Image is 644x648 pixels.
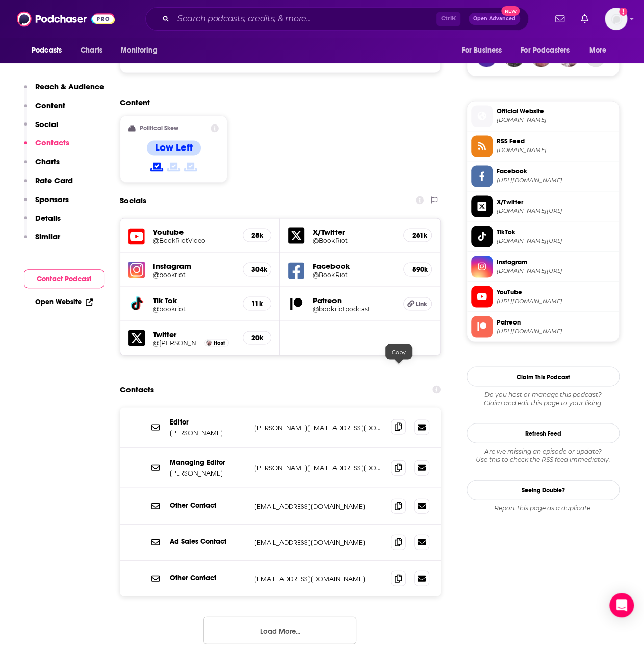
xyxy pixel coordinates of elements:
span: YouTube [497,287,615,296]
p: Sponsors [35,194,69,204]
p: Other Contact [170,501,246,509]
span: bookriot.com [497,116,615,124]
h5: 890k [412,265,423,273]
p: [PERSON_NAME][EMAIL_ADDRESS][DOMAIN_NAME] [254,463,382,472]
a: @bookriotpodcast [313,305,395,312]
p: Managing Editor [170,458,246,466]
h5: Instagram [153,261,235,270]
span: https://www.patreon.com/bookriotpodcast [497,327,615,335]
span: For Business [461,43,502,58]
a: Rebecca Schinsky [206,340,212,345]
button: Refresh Feed [467,423,620,443]
a: Instagram[DOMAIN_NAME][URL] [471,256,615,277]
span: Monitoring [121,43,157,58]
div: Are we missing an episode or update? Use this to check the RSS feed immediately. [467,447,620,463]
span: Link [416,300,427,308]
p: [EMAIL_ADDRESS][DOMAIN_NAME] [254,574,382,583]
svg: Add a profile image [619,8,627,16]
div: Claim and edit this page to your liking. [467,390,620,407]
a: Show notifications dropdown [551,10,569,28]
button: Sponsors [24,194,69,213]
a: YouTube[URL][DOMAIN_NAME] [471,286,615,307]
button: Reach & Audience [24,82,104,101]
span: Logged in as chonisebass [605,8,627,30]
span: Instagram [497,257,615,266]
button: open menu [514,41,584,60]
span: Patreon [497,317,615,327]
button: Claim This Podcast [467,366,620,386]
span: https://www.facebook.com/BookRiot [497,177,615,184]
button: open menu [454,41,514,60]
p: [EMAIL_ADDRESS][DOMAIN_NAME] [254,538,382,546]
span: Facebook [497,167,615,176]
a: @BookRiot [313,236,395,244]
button: Content [24,101,65,119]
h2: Content [120,97,432,107]
span: tiktok.com/@bookriot [497,237,615,244]
div: Report this page as a duplicate. [467,504,620,512]
a: RSS Feed[DOMAIN_NAME] [471,135,615,157]
p: Social [35,119,58,129]
p: [PERSON_NAME] [170,468,246,477]
p: Charts [35,157,60,166]
button: open menu [582,41,620,60]
h5: Facebook [313,261,395,270]
span: New [501,6,520,16]
input: Search podcasts, credits, & more... [173,11,436,27]
button: Social [24,119,58,138]
a: Facebook[URL][DOMAIN_NAME] [471,165,615,187]
span: Charts [81,43,102,58]
h2: Socials [120,190,146,210]
img: Podchaser - Follow, Share and Rate Podcasts [17,9,115,29]
button: Rate Card [24,176,73,194]
span: For Podcasters [521,43,570,58]
a: Open Website [35,297,93,306]
button: Open AdvancedNew [469,13,520,25]
span: feeds.megaphone.fm [497,146,615,154]
a: Official Website[DOMAIN_NAME] [471,105,615,127]
p: Contacts [35,138,69,147]
h5: Twitter [153,329,235,339]
p: Ad Sales Contact [170,537,246,545]
span: Open Advanced [473,16,516,21]
span: instagram.com/bookriot [497,267,615,275]
div: Copy [385,344,412,359]
h2: Contacts [120,380,154,399]
button: Load More... [203,616,356,644]
button: Details [24,213,61,232]
span: Do you host or manage this podcast? [467,390,620,398]
button: Similar [24,232,60,251]
h4: Low Left [155,141,193,154]
h5: @BookRiotVideo [153,236,235,244]
a: @BookRiot [313,270,395,278]
a: Seeing Double? [467,480,620,500]
div: Open Intercom Messenger [609,593,634,617]
p: [EMAIL_ADDRESS][DOMAIN_NAME] [254,502,382,510]
p: Editor [170,417,246,426]
img: iconImage [128,261,145,278]
h5: Tik Tok [153,295,235,305]
span: Official Website [497,107,615,116]
p: Similar [35,232,60,241]
h2: Political Skew [140,124,178,132]
p: [PERSON_NAME][EMAIL_ADDRESS][DOMAIN_NAME] [254,423,382,432]
button: Show profile menu [605,8,627,30]
a: TikTok[DOMAIN_NAME][URL] [471,226,615,247]
a: @bookriot [153,305,235,312]
a: Show notifications dropdown [577,10,593,28]
button: Contacts [24,138,69,157]
button: Contact Podcast [24,269,104,288]
h5: X/Twitter [313,227,395,236]
h5: @[PERSON_NAME] [153,339,202,346]
button: open menu [114,41,170,60]
h5: Youtube [153,227,235,236]
span: https://www.youtube.com/@BookRiotVideo [497,297,615,305]
p: Content [35,101,65,110]
span: TikTok [497,227,615,236]
span: X/Twitter [497,197,615,206]
p: Details [35,213,61,223]
p: [PERSON_NAME] [170,428,246,437]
